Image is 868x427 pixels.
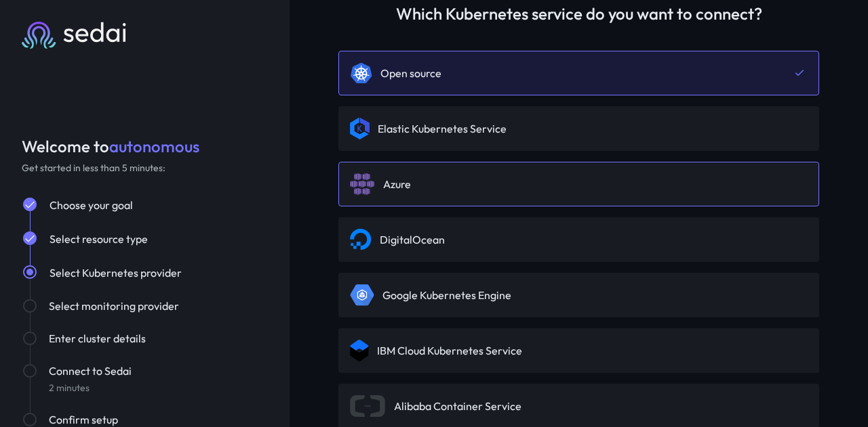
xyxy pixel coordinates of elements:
div: Open source [380,65,441,81]
div: Which Kubernetes service do you want to connect? [396,4,762,24]
div: Select monitoring provider [49,298,268,314]
div: Get started in less than 5 minutes: [22,162,268,175]
button: Select resource type [49,230,149,248]
div: DigitalOcean [380,231,445,248]
div: IBM Cloud Kubernetes Service [338,328,819,373]
div: Alibaba Container Service [394,398,521,414]
div: Elastic Kubernetes Service [338,106,819,151]
div: Azure [338,162,819,206]
div: Connect to Sedai [49,363,268,379]
div: Elastic Kubernetes Service [378,120,507,137]
button: Choose your goal [49,196,134,214]
div: DigitalOcean [338,217,819,262]
div: 2 minutes [49,382,268,395]
div: Google Kubernetes Engine [382,287,511,303]
div: Welcome to [22,137,268,156]
div: IBM Cloud Kubernetes Service [377,342,522,359]
div: Azure [383,176,411,192]
div: Open source [338,51,819,95]
button: Select Kubernetes provider [49,264,182,282]
div: Enter cluster details [49,330,268,346]
div: Google Kubernetes Engine [338,273,819,317]
span: autonomous [109,136,199,156]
